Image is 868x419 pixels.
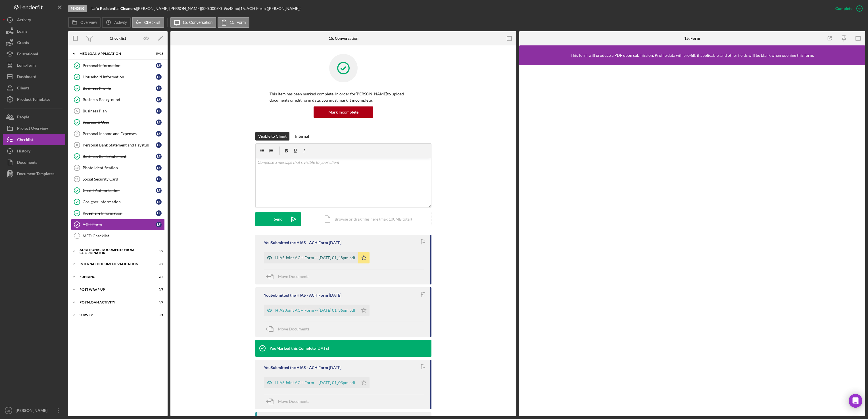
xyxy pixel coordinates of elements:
[83,211,156,215] div: Rideshare Information
[83,75,156,79] div: Household Information
[278,399,309,404] span: Move Documents
[83,177,156,181] div: Social Security Card
[156,97,162,102] div: L F
[835,3,852,14] div: Complete
[132,17,164,28] button: Checklist
[830,3,865,14] button: Complete
[80,301,149,304] div: Post-Loan Activity
[83,120,156,125] div: Sources & Uses
[224,6,229,11] div: 9 %
[76,132,78,135] tspan: 7
[183,20,213,25] label: 15. Conversation
[264,365,328,370] div: You Submitted the HIAS - ACH Form
[255,212,301,226] button: Send
[80,52,149,55] div: MED Loan Application
[71,83,165,94] a: Business ProfileLF
[71,196,165,208] a: Cosigner InformationLF
[329,293,341,298] time: 2025-08-12 17:36
[314,106,373,118] button: Mark Incomplete
[264,322,315,336] button: Move Documents
[264,240,328,245] div: You Submitted the HIAS - ACH Form
[295,132,309,141] div: Internal
[71,117,165,128] a: Sources & UsesLF
[68,17,101,28] button: Overview
[68,5,87,12] div: Pending
[329,240,341,245] time: 2025-08-12 17:49
[202,6,224,11] div: $20,000.00
[153,288,163,291] div: 0 / 1
[83,188,156,193] div: Credit Authorization
[71,185,165,196] a: Credit AuthorizationLF
[153,301,163,304] div: 0 / 2
[102,17,130,28] button: Activity
[684,36,700,41] div: 15. Form
[80,248,149,255] div: Additional Documents from Coordinator
[76,109,78,113] tspan: 5
[258,132,287,141] div: Visible to Client
[275,255,355,260] div: HIAS Joint ACH Form -- [DATE] 01_48pm.pdf
[80,275,149,278] div: Funding
[270,346,316,351] div: You Marked this Complete
[80,313,149,317] div: Survey
[156,222,162,227] div: L F
[230,20,246,25] label: 15. Form
[71,151,165,162] a: Business Bank StatementLF
[255,132,289,141] button: Visible to Client
[80,288,149,291] div: Post Wrap Up
[153,52,163,55] div: 10 / 16
[153,275,163,278] div: 0 / 4
[83,200,156,204] div: Cosigner Information
[71,60,165,71] a: Personal InformationLF
[3,405,65,416] button: MT[PERSON_NAME]
[71,128,165,139] a: 7Personal Income and ExpensesLF
[75,166,78,169] tspan: 10
[264,252,370,263] button: HIAS Joint ACH Form -- [DATE] 01_48pm.pdf
[7,409,11,412] text: MT
[71,94,165,105] a: Business BackgroundLF
[156,199,162,205] div: L F
[275,380,355,385] div: HIAS Joint ACH Form -- [DATE] 01_03pm.pdf
[156,120,162,125] div: L F
[83,131,156,136] div: Personal Income and Expenses
[153,250,163,253] div: 0 / 2
[278,326,309,331] span: Move Documents
[270,91,417,104] p: This item has been marked complete. In order for [PERSON_NAME] to upload documents or edit form d...
[83,234,164,238] div: MED Checklist
[218,17,249,28] button: 15. Form
[329,36,358,41] div: 15. Conversation
[153,313,163,317] div: 0 / 1
[156,74,162,80] div: L F
[91,6,137,11] div: |
[849,394,862,408] div: Open Intercom Messenger
[274,212,283,226] div: Send
[14,405,51,418] div: [PERSON_NAME]
[156,176,162,182] div: L F
[83,165,156,170] div: Photo Identification
[153,262,163,266] div: 0 / 7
